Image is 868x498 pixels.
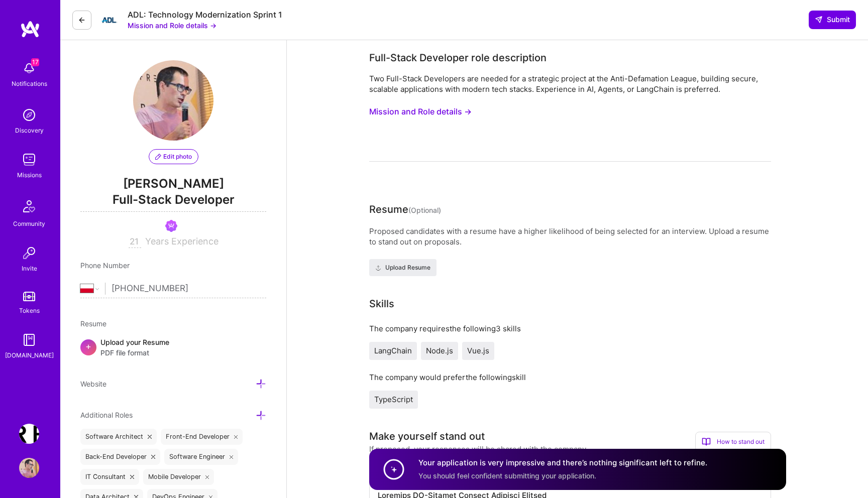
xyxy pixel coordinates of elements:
[128,20,216,31] button: Mission and Role details →
[369,73,771,94] div: Two Full-Stack Developers are needed for a strategic project at the Anti-Defamation League, build...
[375,263,430,272] span: Upload Resume
[13,218,45,229] div: Community
[12,78,47,89] div: Notifications
[809,11,856,29] button: Submit
[702,437,711,446] i: icon BookOpen
[99,10,120,30] img: Company Logo
[20,20,40,38] img: logo
[19,330,39,350] img: guide book
[19,105,39,125] img: discovery
[22,263,37,274] div: Invite
[23,292,35,301] img: tokens
[5,350,54,360] div: [DOMAIN_NAME]
[19,305,40,316] div: Tokens
[151,455,155,459] i: icon Close
[133,60,213,141] img: User Avatar
[78,16,86,24] i: icon LeftArrowDark
[369,444,588,454] div: If proposed, your responses will be shared with the company.
[426,346,453,355] span: Node.js
[369,323,771,334] div: The company requires the following 3 skills
[149,149,198,164] button: Edit photo
[374,346,412,355] span: LangChain
[19,458,39,478] img: User Avatar
[369,259,437,276] button: Upload Resume
[80,429,157,445] div: Software Architect
[148,435,152,439] i: icon Close
[467,346,489,355] span: Vue.js
[112,274,254,303] input: +1 (000) 000-0000
[164,449,239,465] div: Software Engineer
[31,58,39,66] span: 17
[369,372,771,383] div: The company would prefer the following skill
[100,337,169,358] div: Upload your Resume
[80,176,266,191] span: [PERSON_NAME]
[815,16,823,24] i: icon SendLight
[19,424,39,444] img: Terr.ai: Building an Innovative Real Estate Platform
[155,152,192,161] span: Edit photo
[100,347,169,358] span: PDF file format
[369,50,547,65] div: Full-Stack Developer role description
[17,458,42,478] a: User Avatar
[165,220,177,232] img: Been on Mission
[17,170,42,180] div: Missions
[80,411,133,419] span: Additional Roles
[17,424,42,444] a: Terr.ai: Building an Innovative Real Estate Platform
[19,58,39,78] img: bell
[418,471,596,480] span: You should feel confident submitting your application.
[145,236,219,246] span: Years Experience
[369,226,771,247] div: Proposed candidates with a resume have a higher likelihood of being selected for an interview. Up...
[374,395,413,404] span: TypeScript
[80,449,160,465] div: Back-End Developer
[155,154,161,160] i: icon PencilPurple
[80,191,266,212] span: Full-Stack Developer
[15,125,44,136] div: Discovery
[19,243,39,263] img: Invite
[418,458,707,468] h4: Your application is very impressive and there’s nothing significant left to refine.
[17,194,41,218] img: Community
[80,319,106,328] span: Resume
[143,469,214,485] div: Mobile Developer
[369,429,485,444] div: Make yourself stand out
[130,475,134,479] i: icon Close
[369,296,394,311] div: Skills
[205,475,209,479] i: icon Close
[85,341,91,351] span: +
[234,435,238,439] i: icon Close
[230,455,234,459] i: icon Close
[80,261,130,270] span: Phone Number
[815,15,850,25] span: Submit
[80,469,139,485] div: IT Consultant
[695,432,771,452] div: How to stand out
[369,102,472,121] button: Mission and Role details →
[129,236,141,248] input: XX
[408,206,441,214] span: (Optional)
[369,202,441,218] div: Resume
[80,380,106,388] span: Website
[128,10,282,20] div: ADL: Technology Modernization Sprint 1
[161,429,243,445] div: Front-End Developer
[19,150,39,170] img: teamwork
[80,337,266,358] div: +Upload your ResumePDF file format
